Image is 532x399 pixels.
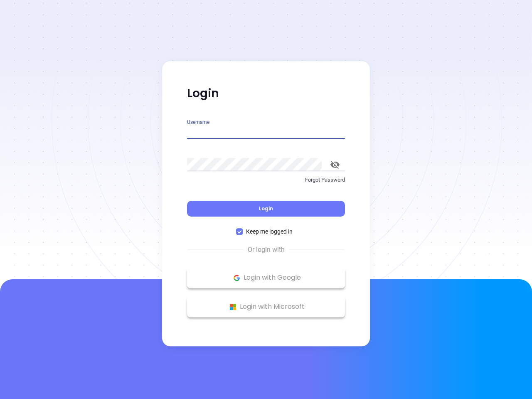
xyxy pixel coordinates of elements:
[259,205,273,212] span: Login
[232,273,242,283] img: Google Logo
[187,296,345,317] button: Microsoft Logo Login with Microsoft
[191,271,341,284] p: Login with Google
[187,120,209,125] label: Username
[191,300,341,313] p: Login with Microsoft
[187,267,345,288] button: Google Logo Login with Google
[244,245,289,255] span: Or login with
[243,227,296,236] span: Keep me logged in
[187,86,345,101] p: Login
[187,176,345,184] p: Forgot Password
[325,155,345,175] button: toggle password visibility
[187,176,345,191] a: Forgot Password
[228,302,238,312] img: Microsoft Logo
[187,201,345,217] button: Login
